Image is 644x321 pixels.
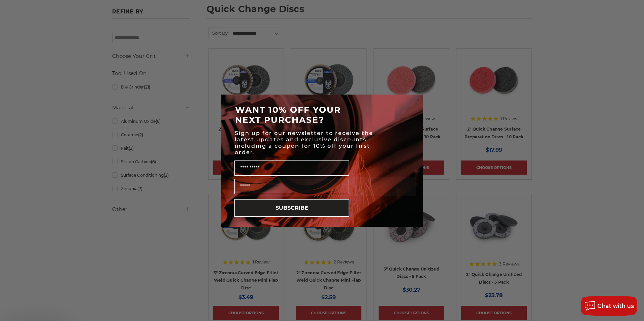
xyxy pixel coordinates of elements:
[598,303,634,309] span: Chat with us
[234,199,349,217] button: SUBSCRIBE
[234,179,349,194] input: Email
[235,105,341,125] span: WANT 10% OFF YOUR NEXT PURCHASE?
[415,96,421,103] button: Close dialog
[581,296,637,316] button: Chat with us
[235,130,373,155] span: Sign up for our newsletter to receive the latest updates and exclusive discounts - including a co...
